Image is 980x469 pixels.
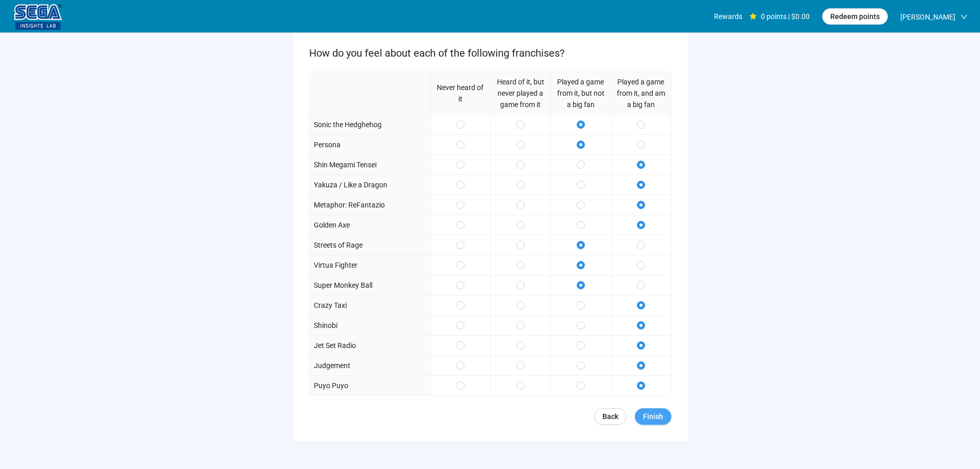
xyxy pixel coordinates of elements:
span: Back [602,411,618,422]
p: Crazy Taxi [314,300,347,311]
p: Played a game from it, but not a big fan [555,76,607,110]
p: Persona [314,139,341,150]
p: Metaphor: ReFantazio [314,199,385,211]
p: Super Monkey Ball [314,280,372,291]
p: Judgement [314,360,350,371]
p: How do you feel about each of the following franchises? [309,45,671,61]
span: down [960,13,968,21]
p: Played a game from it, and am a big fan [615,76,667,110]
p: Puyo Puyo [314,380,348,391]
span: [PERSON_NAME] [900,1,955,33]
p: Streets of Rage [314,239,363,251]
button: Redeem points [822,8,888,25]
p: Sonic the Hedghehog [314,119,382,130]
button: Finish [635,408,671,425]
a: Back [594,408,627,425]
span: Redeem points [830,11,880,22]
p: Yakuza / Like a Dragon [314,179,387,190]
p: Shinobi [314,320,337,331]
span: Finish [643,411,663,422]
p: Jet Set Radio [314,340,356,351]
p: Shin Megami Tensei [314,159,377,170]
p: Golden Axe [314,219,350,231]
span: star [750,13,757,20]
p: Heard of it, but never played a game from it [495,76,546,110]
p: Virtua Fighter [314,259,358,271]
p: Never heard of it [435,82,486,105]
